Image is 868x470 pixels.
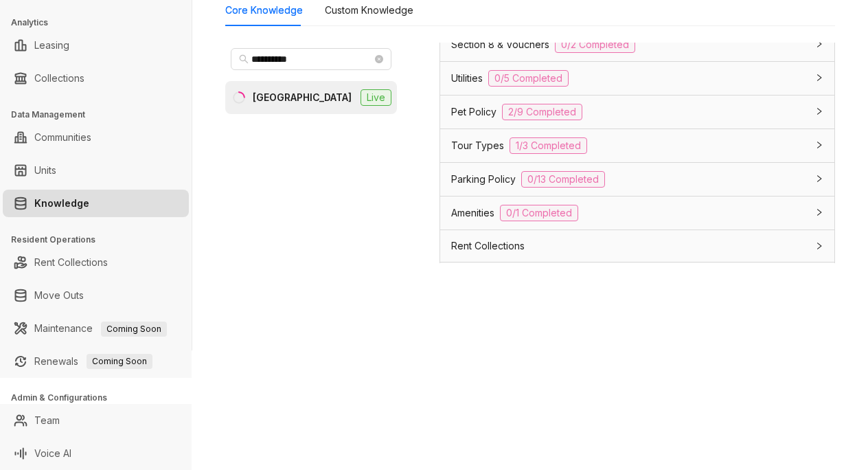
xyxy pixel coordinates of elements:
[3,249,189,276] li: Rent Collections
[815,74,823,82] span: collapsed
[375,55,383,63] span: close-circle
[3,32,189,59] li: Leasing
[3,348,189,375] li: Renewals
[440,163,834,196] div: Parking Policy0/13 Completed
[555,36,635,53] span: 0/2 Completed
[440,129,834,162] div: Tour Types1/3 Completed
[815,175,823,183] span: collapsed
[3,440,189,467] li: Voice AI
[11,109,192,121] h3: Data Management
[34,190,89,217] a: Knowledge
[34,440,71,467] a: Voice AI
[451,172,516,187] span: Parking Policy
[34,282,84,309] a: Move Outs
[34,32,69,59] a: Leasing
[11,234,192,246] h3: Resident Operations
[451,104,496,120] span: Pet Policy
[815,208,823,216] span: collapsed
[521,171,605,188] span: 0/13 Completed
[440,62,834,95] div: Utilities0/5 Completed
[815,141,823,149] span: collapsed
[3,282,189,309] li: Move Outs
[3,407,189,434] li: Team
[440,230,834,262] div: Rent Collections
[239,54,249,64] span: search
[325,3,413,18] div: Custom Knowledge
[253,90,352,105] div: [GEOGRAPHIC_DATA]
[3,65,189,92] li: Collections
[34,407,60,434] a: Team
[225,3,303,18] div: Core Knowledge
[451,71,483,86] span: Utilities
[87,354,152,369] span: Coming Soon
[361,89,391,106] span: Live
[502,104,582,120] span: 2/9 Completed
[488,70,569,87] span: 0/5 Completed
[815,242,823,250] span: collapsed
[34,65,84,92] a: Collections
[3,315,189,342] li: Maintenance
[34,348,152,375] a: RenewalsComing Soon
[11,392,192,404] h3: Admin & Configurations
[11,16,192,29] h3: Analytics
[815,107,823,115] span: collapsed
[451,37,549,52] span: Section 8 & Vouchers
[3,124,189,151] li: Communities
[510,137,587,154] span: 1/3 Completed
[34,249,108,276] a: Rent Collections
[440,262,834,294] div: Surrounding Area
[101,322,167,337] span: Coming Soon
[440,28,834,61] div: Section 8 & Vouchers0/2 Completed
[34,124,91,151] a: Communities
[34,157,56,184] a: Units
[3,157,189,184] li: Units
[815,40,823,48] span: collapsed
[451,138,504,153] span: Tour Types
[500,205,578,221] span: 0/1 Completed
[451,205,494,221] span: Amenities
[440,96,834,128] div: Pet Policy2/9 Completed
[451,238,525,254] span: Rent Collections
[440,197,834,230] div: Amenities0/1 Completed
[3,190,189,217] li: Knowledge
